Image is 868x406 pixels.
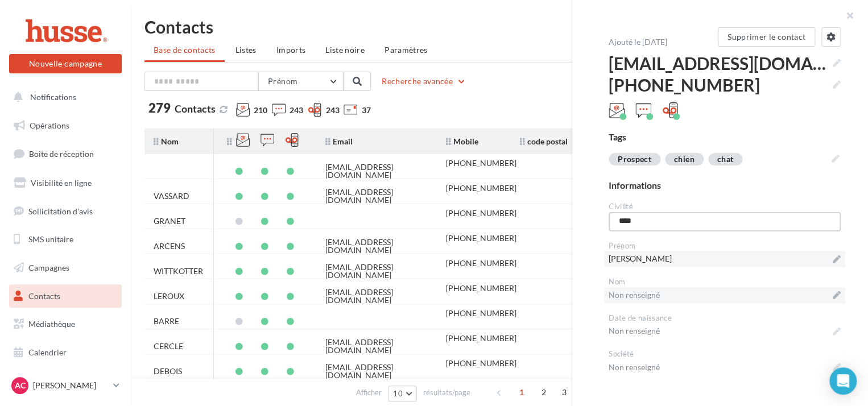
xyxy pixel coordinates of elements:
[609,251,841,267] span: [PERSON_NAME]
[325,288,428,304] div: [EMAIL_ADDRESS][DOMAIN_NAME]
[829,367,857,395] div: Open Intercom Messenger
[377,74,471,88] button: Recherche avancée
[7,284,124,308] a: Contacts
[393,389,403,398] span: 10
[325,163,428,179] div: [EMAIL_ADDRESS][DOMAIN_NAME]
[148,102,171,114] span: 279
[609,131,841,144] div: Tags
[609,323,841,339] span: Non renseigné
[361,105,370,116] span: 37
[29,149,94,159] span: Boîte de réception
[446,334,516,342] div: [PHONE_NUMBER]
[609,179,841,192] div: Informations
[708,153,742,165] div: chat
[28,263,69,272] span: Campagnes
[609,201,841,212] div: Civilité
[175,102,216,115] span: Contacts
[609,359,841,375] span: Non renseigné
[7,114,124,138] a: Opérations
[28,347,67,357] span: Calendrier
[665,153,704,165] div: chien
[15,380,26,391] span: AC
[446,259,516,267] div: [PHONE_NUMBER]
[154,267,203,275] div: WITTKOTTER
[31,178,92,188] span: Visibilité en ligne
[154,317,179,325] div: BARRE
[446,184,516,192] div: [PHONE_NUMBER]
[325,188,428,204] div: [EMAIL_ADDRESS][DOMAIN_NAME]
[446,234,516,242] div: [PHONE_NUMBER]
[609,37,667,47] span: Ajouté le [DATE]
[446,309,516,317] div: [PHONE_NUMBER]
[7,200,124,223] a: Sollicitation d'avis
[7,312,124,336] a: Médiathèque
[7,256,124,280] a: Campagnes
[609,287,841,303] span: Non renseigné
[609,74,841,96] span: [PHONE_NUMBER]
[325,238,428,254] div: [EMAIL_ADDRESS][DOMAIN_NAME]
[609,313,841,324] div: Date de naissance
[388,386,417,401] button: 10
[325,363,428,379] div: [EMAIL_ADDRESS][DOMAIN_NAME]
[9,375,122,396] a: AC [PERSON_NAME]
[154,242,185,250] div: ARCENS
[512,383,531,401] span: 1
[325,263,428,279] div: [EMAIL_ADDRESS][DOMAIN_NAME]
[7,341,124,364] a: Calendrier
[276,45,305,55] span: Imports
[325,136,353,146] span: Email
[28,234,73,244] span: SMS unitaire
[254,105,267,116] span: 210
[28,319,75,329] span: Médiathèque
[609,276,841,287] div: Nom
[154,292,184,300] div: LEROUX
[30,92,76,102] span: Notifications
[609,241,841,251] div: Prénom
[535,383,553,401] span: 2
[154,136,179,146] span: Nom
[154,217,185,225] div: GRANET
[555,383,573,401] span: 3
[154,192,189,200] div: VASSARD
[154,367,182,375] div: DEBOIS
[7,85,119,109] button: Notifications
[609,52,841,74] span: [EMAIL_ADDRESS][DOMAIN_NAME]
[268,76,297,86] span: Prénom
[325,45,365,55] span: Liste noire
[356,387,382,398] span: Afficher
[290,105,303,116] span: 243
[28,206,93,216] span: Sollicitation d'avis
[718,27,815,47] button: Supprimer le contact
[7,171,124,195] a: Visibilité en ligne
[33,380,109,391] p: [PERSON_NAME]
[446,136,478,146] span: Mobile
[325,338,428,354] div: [EMAIL_ADDRESS][DOMAIN_NAME]
[446,159,516,167] div: [PHONE_NUMBER]
[446,284,516,292] div: [PHONE_NUMBER]
[258,72,344,91] button: Prénom
[520,136,568,146] span: code postal
[28,291,60,301] span: Contacts
[7,227,124,251] a: SMS unitaire
[144,18,854,35] h1: Contacts
[446,359,516,367] div: [PHONE_NUMBER]
[325,105,339,116] span: 243
[30,121,69,130] span: Opérations
[235,45,257,55] span: Listes
[609,153,660,165] div: Prospect
[385,45,428,55] span: Paramètres
[609,349,841,359] div: Société
[446,209,516,217] div: [PHONE_NUMBER]
[154,342,183,350] div: CERCLE
[7,142,124,166] a: Boîte de réception
[9,54,122,73] button: Nouvelle campagne
[423,387,470,398] span: résultats/page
